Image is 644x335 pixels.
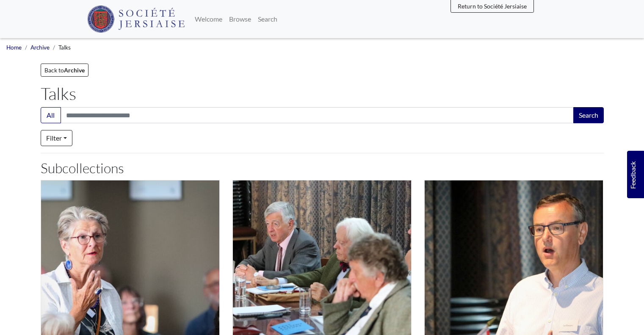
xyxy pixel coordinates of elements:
[628,161,638,188] span: Feedback
[458,3,527,10] span: Return to Société Jersiaise
[58,44,71,51] span: Talks
[41,130,72,146] a: Filter
[191,11,226,28] a: Welcome
[41,64,88,77] a: Back toArchive
[41,83,604,104] h1: Talks
[627,151,644,198] a: Would you like to provide feedback?
[226,11,254,28] a: Browse
[61,107,574,123] input: Search this collection...
[64,66,85,74] strong: Archive
[87,3,185,35] a: Société Jersiaise logo
[41,160,604,176] h2: Subcollections
[254,11,281,28] a: Search
[87,6,185,33] img: Société Jersiaise
[6,44,22,51] a: Home
[573,107,604,123] button: Search
[30,44,50,51] a: Archive
[41,107,61,123] button: All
